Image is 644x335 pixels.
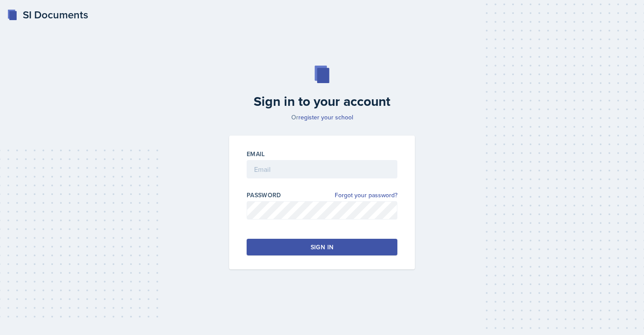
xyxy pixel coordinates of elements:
a: register your school [298,113,353,122]
label: Email [247,150,265,158]
a: SI Documents [7,7,88,23]
p: Or [224,113,420,122]
h2: Sign in to your account [224,94,420,109]
button: Sign in [247,239,397,255]
a: Forgot your password? [335,191,397,200]
label: Password [247,191,281,199]
input: Email [247,160,397,178]
div: Sign in [311,243,333,251]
